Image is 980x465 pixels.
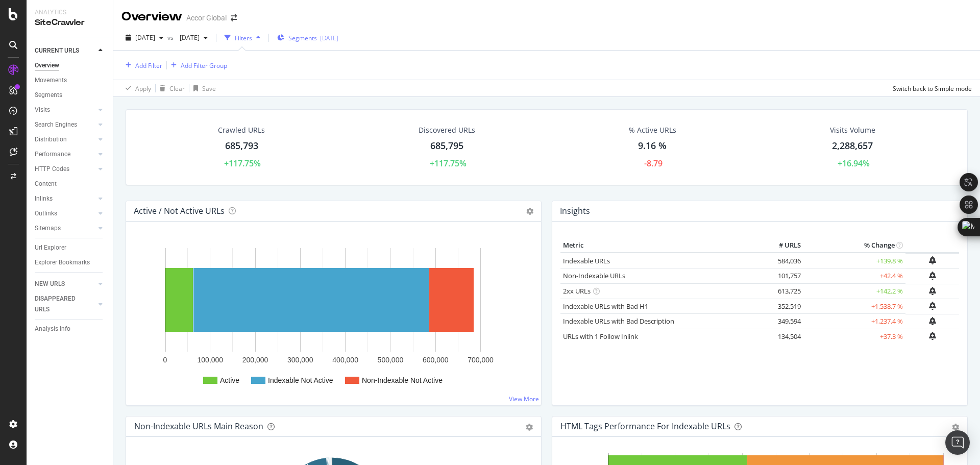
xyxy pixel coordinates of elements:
[35,179,57,189] div: Content
[830,125,875,135] div: Visits Volume
[35,60,106,71] a: Overview
[35,149,95,160] a: Performance
[220,30,264,46] button: Filters
[35,45,95,56] a: CURRENT URLS
[468,356,494,364] text: 700,000
[763,299,803,314] td: 352,519
[235,34,252,42] div: Filters
[560,238,763,253] th: Metric
[134,238,529,397] svg: A chart.
[35,193,53,204] div: Inlinks
[893,84,972,93] div: Switch back to Simple mode
[35,105,50,115] div: Visits
[35,223,95,234] a: Sitemaps
[929,302,936,310] div: bell-plus
[35,45,79,56] div: CURRENT URLS
[35,164,69,175] div: HTTP Codes
[563,271,625,280] a: Non-Indexable URLs
[638,139,667,153] div: 9.16 %
[889,80,972,96] button: Switch back to Simple mode
[35,257,106,268] a: Explorer Bookmarks
[35,164,95,175] a: HTTP Codes
[563,256,610,265] a: Indexable URLs
[763,284,803,299] td: 613,725
[35,324,70,334] div: Analysis Info
[803,329,905,344] td: +37.3 %
[220,376,239,384] text: Active
[121,80,151,96] button: Apply
[35,324,106,334] a: Analysis Info
[929,256,936,264] div: bell-plus
[35,279,95,289] a: NEW URLS
[287,356,313,364] text: 300,000
[526,424,533,431] div: gear
[644,158,663,169] div: -8.79
[803,253,905,268] td: +139.8 %
[121,30,167,46] button: [DATE]
[803,299,905,314] td: +1,538.7 %
[35,279,65,289] div: NEW URLS
[526,208,533,215] i: Options
[35,242,66,253] div: Url Explorer
[803,284,905,299] td: +142.2 %
[803,314,905,329] td: +1,237.4 %
[35,90,62,101] div: Segments
[35,105,95,115] a: Visits
[181,61,227,70] div: Add Filter Group
[763,238,803,253] th: # URLS
[169,84,185,93] div: Clear
[35,293,95,315] a: DISAPPEARED URLS
[35,208,95,219] a: Outlinks
[763,253,803,268] td: 584,036
[35,17,105,29] div: SiteCrawler
[803,238,905,253] th: % Change
[35,75,67,86] div: Movements
[430,158,467,169] div: +117.75%
[35,60,59,71] div: Overview
[197,356,223,364] text: 100,000
[135,33,155,42] span: 2025 Sep. 3rd
[929,272,936,280] div: bell-plus
[35,149,70,160] div: Performance
[186,13,227,23] div: Accor Global
[35,223,61,234] div: Sitemaps
[563,302,648,311] a: Indexable URLs with Bad H1
[35,119,95,130] a: Search Engines
[419,125,475,135] div: Discovered URLs
[35,134,95,145] a: Distribution
[242,356,268,364] text: 200,000
[320,34,338,42] div: [DATE]
[945,430,970,455] div: Open Intercom Messenger
[288,34,317,42] span: Segments
[135,61,162,70] div: Add Filter
[832,139,873,153] div: 2,288,657
[176,33,200,42] span: 2024 Aug. 30th
[378,356,404,364] text: 500,000
[121,8,182,26] div: Overview
[121,59,162,71] button: Add Filter
[35,242,106,253] a: Url Explorer
[362,376,443,384] text: Non-Indexable Not Active
[35,119,77,130] div: Search Engines
[273,30,342,46] button: Segments[DATE]
[430,139,463,153] div: 685,795
[560,421,730,431] div: HTML Tags Performance for Indexable URLs
[224,158,261,169] div: +117.75%
[35,208,57,219] div: Outlinks
[35,179,106,189] a: Content
[629,125,676,135] div: % Active URLs
[563,286,591,296] a: 2xx URLs
[268,376,333,384] text: Indexable Not Active
[35,293,86,315] div: DISAPPEARED URLS
[134,421,263,431] div: Non-Indexable URLs Main Reason
[35,134,67,145] div: Distribution
[763,268,803,284] td: 101,757
[225,139,258,153] div: 685,793
[135,84,151,93] div: Apply
[202,84,216,93] div: Save
[560,204,590,218] h4: Insights
[763,329,803,344] td: 134,504
[231,14,237,21] div: arrow-right-arrow-left
[35,90,106,101] a: Segments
